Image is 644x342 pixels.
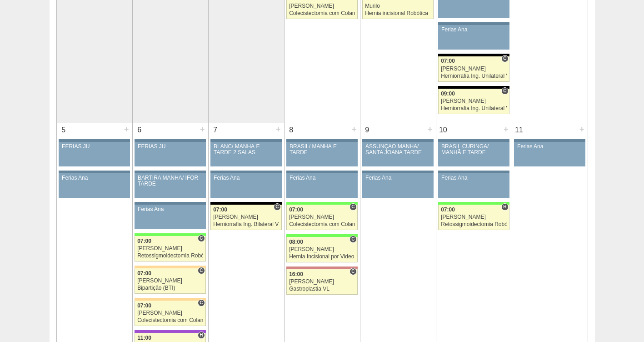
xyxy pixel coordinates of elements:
div: Ferias Ana [214,175,279,181]
div: [PERSON_NAME] [441,66,507,72]
div: Herniorrafia Ing. Unilateral VL [441,73,507,79]
span: Hospital [501,203,508,211]
div: Key: Aviso [135,171,205,173]
a: C 07:00 [PERSON_NAME] Bipartição (BTI) [135,268,205,294]
span: Consultório [274,203,280,211]
a: Ferias Ana [438,25,509,50]
span: 11:00 [137,335,151,341]
span: 07:00 [441,206,455,213]
div: Hernia incisional Robótica [365,10,431,16]
span: 07:00 [137,270,151,277]
span: Consultório [501,55,508,62]
div: BARTIRA MANHÃ/ IFOR TARDE [138,175,203,187]
div: Key: Aviso [210,139,281,142]
div: [PERSON_NAME] [289,279,355,285]
div: BLANC/ MANHÃ E TARDE 2 SALAS [214,144,279,156]
div: Gastroplastia VL [289,286,355,292]
span: 07:00 [137,302,151,309]
div: Bipartição (BTI) [137,285,203,291]
div: Retossigmoidectomia Robótica [137,253,203,259]
div: Hernia Incisional por Video [289,254,355,260]
div: Ferias Ana [62,175,127,181]
div: 10 [436,123,450,137]
a: ASSUNÇÃO MANHÃ/ SANTA JOANA TARDE [362,142,433,166]
div: + [275,123,282,135]
span: Consultório [349,268,356,275]
a: Ferias Ana [362,173,433,198]
span: 07:00 [213,206,227,213]
div: [PERSON_NAME] [441,98,507,104]
div: + [199,123,206,135]
div: Ferias Ana [517,144,582,150]
div: Key: Aviso [438,22,509,25]
div: [PERSON_NAME] [289,3,355,9]
div: Ferias Ana [441,175,506,181]
a: BLANC/ MANHÃ E TARDE 2 SALAS [210,142,281,166]
div: 7 [209,123,223,137]
div: Key: Brasil [438,202,509,205]
div: FERIAS JU [62,144,127,150]
div: BRASIL CURINGA/ MANHÃ E TARDE [441,144,506,156]
a: C 09:00 [PERSON_NAME] Herniorrafia Ing. Unilateral VL [438,89,509,114]
div: [PERSON_NAME] [137,310,203,316]
div: Ferias Ana [290,175,354,181]
a: FERIAS JU [135,142,205,166]
a: C 07:00 [PERSON_NAME] Colecistectomia com Colangiografia VL [135,301,205,326]
span: 07:00 [441,58,455,64]
div: Key: Blanc [210,202,281,205]
div: + [502,123,510,135]
a: C 07:00 [PERSON_NAME] Retossigmoidectomia Robótica [135,236,205,262]
div: + [123,123,130,135]
div: Key: IFOR [135,330,205,333]
span: 16:00 [289,271,303,277]
span: Consultório [349,236,356,243]
div: Key: Aviso [362,171,433,173]
a: C 08:00 [PERSON_NAME] Hernia Incisional por Video [286,237,357,262]
div: ASSUNÇÃO MANHÃ/ SANTA JOANA TARDE [365,144,430,156]
a: C 07:00 [PERSON_NAME] Colecistectomia com Colangiografia VL [286,205,357,230]
div: [PERSON_NAME] [289,246,355,252]
div: Key: Aviso [438,171,509,173]
span: Consultório [198,235,205,242]
div: Key: Aviso [59,171,130,173]
span: Consultório [198,267,205,274]
div: 11 [512,123,526,137]
div: Ferias Ana [441,27,506,33]
a: C 07:00 [PERSON_NAME] Herniorrafia Ing. Bilateral VL [210,205,281,230]
div: Key: Aviso [286,171,357,173]
div: Herniorrafia Ing. Bilateral VL [213,221,279,227]
a: C 16:00 [PERSON_NAME] Gastroplastia VL [286,269,357,295]
div: Key: Aviso [514,139,585,142]
div: Colecistectomia com Colangiografia VL [137,317,203,323]
div: 9 [360,123,374,137]
a: Ferias Ana [210,173,281,198]
span: 07:00 [289,206,303,213]
span: Hospital [198,332,205,339]
div: [PERSON_NAME] [137,246,203,251]
div: Key: Santa Helena [286,267,357,269]
div: Retossigmoidectomia Robótica [441,221,507,227]
div: Key: Blanc [438,54,509,56]
a: BRASIL CURINGA/ MANHÃ E TARDE [438,142,509,166]
div: [PERSON_NAME] [441,214,507,220]
div: [PERSON_NAME] [137,278,203,284]
a: BRASIL/ MANHÃ E TARDE [286,142,357,166]
a: Ferias Ana [59,173,130,198]
div: Key: Aviso [210,171,281,173]
div: Key: Blanc [438,86,509,89]
div: 8 [285,123,299,137]
a: Ferias Ana [286,173,357,198]
div: + [578,123,586,135]
div: 5 [57,123,71,137]
div: Murilo [365,3,431,9]
a: Ferias Ana [135,205,205,229]
div: Key: Aviso [438,139,509,142]
span: Consultório [198,299,205,307]
div: 6 [133,123,147,137]
div: Key: Bartira [135,266,205,268]
div: Key: Bartira [135,298,205,301]
div: FERIAS JU [138,144,203,150]
div: Colecistectomia com Colangiografia VL [289,10,355,16]
span: 09:00 [441,91,455,97]
div: [PERSON_NAME] [213,214,279,220]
